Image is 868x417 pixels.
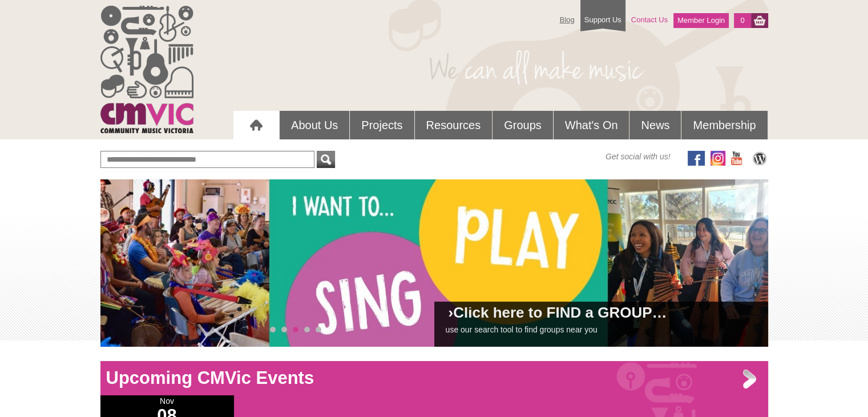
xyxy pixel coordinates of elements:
[492,111,553,139] a: Groups
[751,151,768,166] img: CMVic Blog
[734,13,750,28] a: 0
[280,111,349,139] a: About Us
[710,151,725,166] img: icon-instagram.png
[415,111,492,139] a: Resources
[100,6,193,133] img: cmvic_logo.png
[446,307,757,324] h2: ›
[350,111,414,139] a: Projects
[100,367,768,390] h1: Upcoming CMVic Events
[605,151,671,162] span: Get social with us!
[453,304,667,321] a: Click here to FIND a GROUP…
[625,10,673,30] a: Contact Us
[446,325,597,334] a: use our search tool to find groups near you
[629,111,681,139] a: News
[554,111,629,139] a: What's On
[681,111,767,139] a: Membership
[673,13,729,28] a: Member Login
[554,10,580,30] a: Blog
